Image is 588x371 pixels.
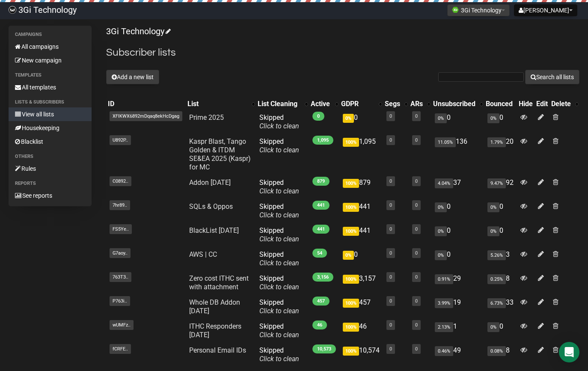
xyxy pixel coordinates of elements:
span: 1.79% [487,137,506,147]
span: Skipped [259,226,299,243]
span: 441 [312,225,330,234]
a: 0 [415,274,418,280]
span: 100% [343,138,359,147]
a: Click to clean [259,283,299,291]
span: 2.13% [435,322,453,332]
a: AWS | CC [189,250,217,258]
span: 441 [312,201,330,210]
span: 0% [435,250,447,260]
td: 46 [339,319,383,343]
span: C0892.. [110,176,131,186]
span: Skipped [259,178,299,195]
li: Templates [9,70,92,80]
a: New campaign [9,53,92,67]
img: 4201c117bde267367e2074cdc52732f5 [9,6,16,14]
span: 10,573 [312,344,336,353]
a: SQLs & Oppos [189,202,233,211]
a: ITHC Responders [DATE] [189,322,241,339]
td: 0 [484,319,517,343]
a: 0 [415,202,418,208]
a: BlackList [DATE] [189,226,239,234]
span: 0.25% [487,274,506,284]
a: 0 [389,113,392,119]
a: Prime 2025 [189,113,224,122]
span: 0% [435,226,447,236]
td: 879 [339,175,383,199]
span: 0.08% [487,346,506,356]
a: Click to clean [259,307,299,315]
a: Click to clean [259,122,299,130]
a: Zero cost ITHC sent with attachment [189,274,249,291]
span: 7hr89.. [110,200,130,210]
a: Click to clean [259,211,299,219]
span: 0% [487,226,499,236]
td: 33 [484,295,517,319]
a: 0 [389,250,392,256]
a: 0 [415,298,418,304]
img: 1.png [452,6,459,13]
td: 29 [431,271,484,295]
td: 0 [484,223,517,247]
span: Skipped [259,274,299,291]
td: 37 [431,175,484,199]
span: 9.47% [487,178,506,188]
th: Edit: No sort applied, sorting is disabled [535,98,549,110]
th: List: No sort applied, activate to apply an ascending sort [186,98,256,110]
th: Delete: No sort applied, activate to apply an ascending sort [549,98,579,110]
td: 0 [431,223,484,247]
span: 100% [343,179,359,188]
span: G7aoy.. [110,248,131,258]
td: 3,157 [339,271,383,295]
span: 54 [312,249,327,258]
span: 0% [343,114,354,123]
span: 3.99% [435,298,453,308]
span: 0.46% [435,346,453,356]
td: 0 [339,247,383,271]
span: wUMFz.. [110,320,134,330]
span: 457 [312,297,330,306]
td: 136 [431,134,484,175]
td: 457 [339,295,383,319]
span: 0% [343,251,354,260]
span: FS5Ye.. [110,224,132,234]
h2: Subscriber lists [106,45,579,60]
a: Click to clean [259,355,299,363]
th: ARs: No sort applied, activate to apply an ascending sort [409,98,431,110]
span: 1,095 [312,136,333,145]
span: 4.04% [435,178,453,188]
td: 441 [339,223,383,247]
div: Edit [536,100,548,108]
span: Skipped [259,346,299,363]
div: Open Intercom Messenger [559,342,579,362]
li: Campaigns [9,30,92,40]
td: 10,574 [339,343,383,367]
li: Lists & subscribers [9,97,92,107]
td: 1 [431,319,484,343]
span: Skipped [259,202,299,219]
a: All campaigns [9,40,92,53]
th: Bounced: No sort applied, sorting is disabled [484,98,517,110]
td: 8 [484,271,517,295]
span: 3,156 [312,273,333,282]
a: 0 [415,250,418,256]
span: 879 [312,177,330,186]
a: See reports [9,189,92,202]
span: 46 [312,321,327,329]
button: 3Gi Technology [447,4,510,16]
a: 0 [389,202,392,208]
span: Skipped [259,322,299,339]
span: 100% [343,323,359,332]
a: Personal Email IDs [189,346,246,354]
a: 0 [415,137,418,143]
a: 0 [389,274,392,280]
td: 49 [431,343,484,367]
span: 0 [312,112,324,121]
a: 3Gi Technology [106,26,169,36]
td: 1,095 [339,134,383,175]
span: 0% [435,113,447,123]
span: 5.26% [487,250,506,260]
span: 0% [487,202,499,212]
th: ID: No sort applied, sorting is disabled [106,98,186,110]
td: 441 [339,199,383,223]
span: 6.73% [487,298,506,308]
